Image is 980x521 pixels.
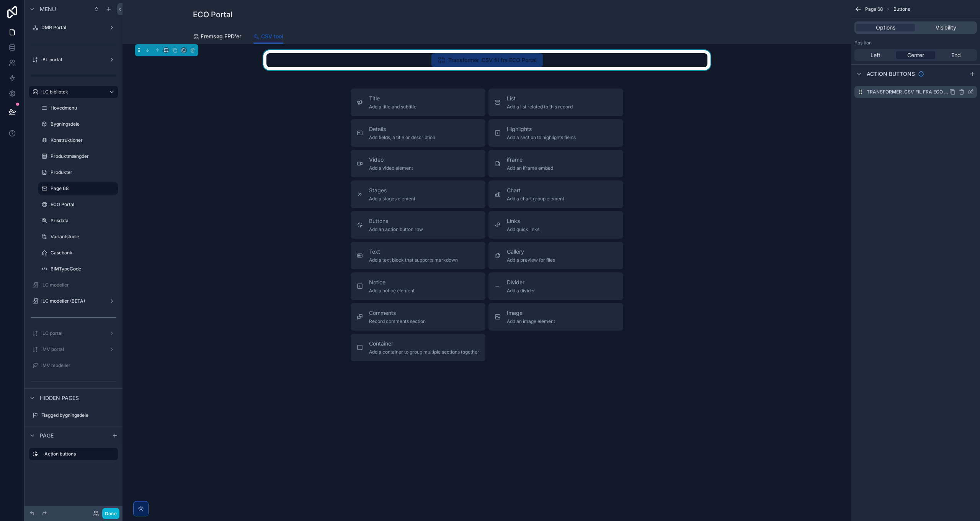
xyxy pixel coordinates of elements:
span: Add a chart group element [507,196,564,202]
span: Add a divider [507,288,535,294]
button: DividerAdd a divider [488,272,623,300]
label: Transformer .CSV fil fra ECO Portal [867,89,949,95]
span: Stages [369,187,415,194]
label: iLC portal [41,330,106,336]
span: Center [907,51,924,59]
span: Notice [369,279,415,286]
a: Produktmængder [38,150,118,162]
a: Flagged konstruktioner [29,424,118,437]
a: Flagged bygningsdele [29,409,118,421]
span: CSV tool [261,33,283,40]
span: iframe [507,156,553,164]
a: BIMTypeCode [38,263,118,275]
a: iMV portal [29,343,118,356]
span: Options [876,24,895,31]
span: Add an image element [507,318,555,324]
span: Divider [507,279,535,286]
button: ListAdd a list related to this record [488,88,623,116]
span: Add a title and subtitle [369,104,416,110]
a: Fremsøg EPD'er [193,29,241,45]
h1: ECO Portal [193,9,232,20]
a: iMV modeller [29,359,118,372]
label: iLC bibliotek [41,89,103,95]
a: iBL portal [29,54,118,66]
span: Links [507,217,539,225]
button: TextAdd a text block that supports markdown [351,242,485,269]
span: Page 68 [865,6,883,12]
button: VideoAdd a video element [351,150,485,177]
button: GalleryAdd a preview for files [488,242,623,269]
a: Variantstudie [38,231,118,243]
label: Bygningsdele [51,121,116,127]
button: NoticeAdd a notice element [351,272,485,300]
span: Highlights [507,125,576,133]
a: iLC bibliotek [29,86,118,98]
button: ButtonsAdd an action button row [351,211,485,239]
label: ECO Portal [51,202,116,208]
span: Add a stages element [369,196,415,202]
label: iBL portal [41,57,106,63]
span: Left [871,51,880,59]
span: Add a list related to this record [507,104,573,110]
span: End [951,51,961,59]
a: iLC modeller [29,279,118,291]
button: LinksAdd quick links [488,211,623,239]
span: Add a notice element [369,288,415,294]
label: iMV portal [41,346,106,352]
button: DetailsAdd fields, a title or description [351,119,485,147]
a: iLC modeller (BETA) [29,295,118,307]
button: ImageAdd an image element [488,303,623,331]
span: Video [369,156,413,164]
button: TitleAdd a title and subtitle [351,88,485,116]
span: Add a container to group multiple sections together [369,349,479,355]
button: HighlightsAdd a section to highlights fields [488,119,623,147]
label: Produktmængder [51,153,116,159]
label: Flagged bygningsdele [41,412,116,418]
button: ContainerAdd a container to group multiple sections together [351,334,485,361]
label: iMV modeller [41,362,116,369]
span: Container [369,340,479,347]
span: Chart [507,187,564,194]
a: Produkter [38,166,118,179]
label: iLC modeller [41,282,116,288]
a: Page 68 [38,182,118,195]
span: Image [507,309,555,317]
button: StagesAdd a stages element [351,180,485,208]
a: Hovedmenu [38,102,118,114]
span: Text [369,248,458,256]
a: DMR Portal [29,21,118,34]
span: Comments [369,309,426,317]
span: List [507,95,573,102]
label: Konstruktioner [51,137,116,143]
span: Page [40,432,54,439]
a: Casebank [38,247,118,259]
span: Add an action button row [369,226,423,233]
span: Gallery [507,248,555,256]
span: Details [369,125,435,133]
label: Action buttons [44,451,112,457]
span: Record comments section [369,318,426,324]
label: Page 68 [51,185,113,192]
label: iLC modeller (BETA) [41,298,106,304]
button: CommentsRecord comments section [351,303,485,331]
label: Hovedmenu [51,105,116,111]
button: ChartAdd a chart group element [488,180,623,208]
span: Add a section to highlights fields [507,134,576,141]
span: Title [369,95,416,102]
span: Menu [40,5,56,13]
a: Bygningsdele [38,118,118,130]
button: iframeAdd an iframe embed [488,150,623,177]
a: Prisdata [38,215,118,227]
span: Add a text block that supports markdown [369,257,458,263]
label: Position [854,40,872,46]
span: Add a preview for files [507,257,555,263]
label: Casebank [51,250,116,256]
a: iLC portal [29,327,118,339]
label: BIMTypeCode [51,266,116,272]
button: Done [102,508,119,519]
span: Add a video element [369,165,413,171]
a: CSV tool [253,29,283,44]
span: Add quick links [507,226,539,233]
a: ECO Portal [38,198,118,211]
span: Add fields, a title or description [369,134,435,141]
